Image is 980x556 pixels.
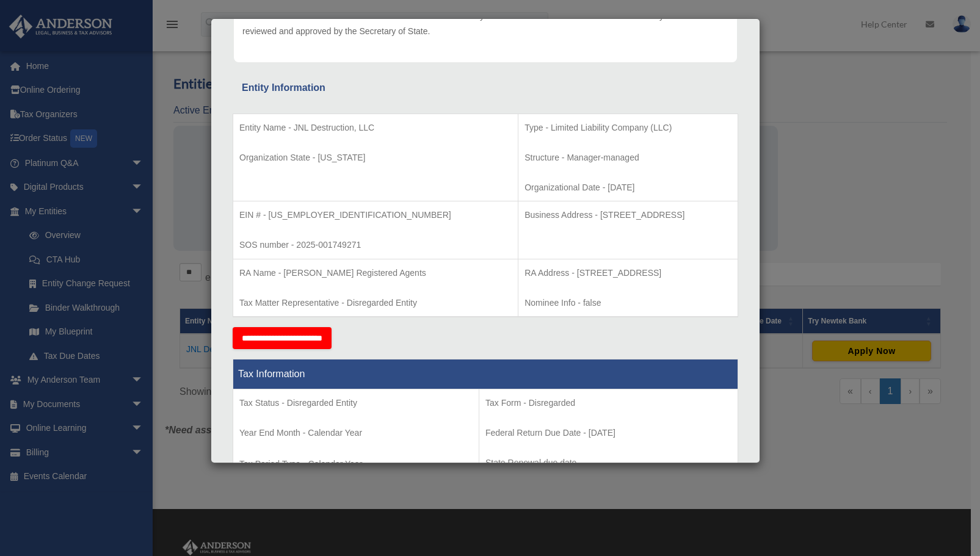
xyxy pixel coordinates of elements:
[239,208,512,223] p: EIN # - [US_EMPLOYER_IDENTIFICATION_NUMBER]
[524,295,731,311] p: Nominee Info - false
[239,395,473,411] p: Tax Status - Disregarded Entity
[524,150,731,165] p: Structure - Manager-managed
[524,208,731,223] p: Business Address - [STREET_ADDRESS]
[524,120,731,135] p: Type - Limited Liability Company (LLC)
[239,265,512,281] p: RA Name - [PERSON_NAME] Registered Agents
[239,150,512,165] p: Organization State - [US_STATE]
[524,180,731,195] p: Organizational Date - [DATE]
[242,79,729,96] div: Entity Information
[239,237,512,253] p: SOS number - 2025-001749271
[485,455,731,471] p: State Renewal due date -
[233,359,738,389] th: Tax Information
[239,295,512,311] p: Tax Matter Representative - Disregarded Entity
[485,425,731,441] p: Federal Return Due Date - [DATE]
[239,425,473,441] p: Year End Month - Calendar Year
[233,389,479,480] td: Tax Period Type - Calendar Year
[485,395,731,411] p: Tax Form - Disregarded
[524,265,731,281] p: RA Address - [STREET_ADDRESS]
[242,9,728,38] p: The Articles have been submitted to the Secretary of State. The Articles will be returned after t...
[239,120,512,135] p: Entity Name - JNL Destruction, LLC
